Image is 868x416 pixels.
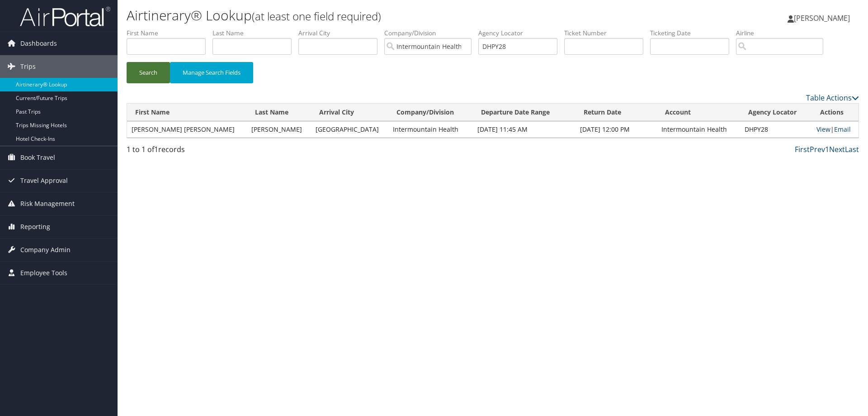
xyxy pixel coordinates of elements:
[212,29,298,38] label: Last Name
[384,29,478,38] label: Company/Division
[576,121,657,138] td: [DATE] 12:00 PM
[20,169,68,192] span: Travel Approval
[20,239,71,261] span: Company Admin
[127,29,212,38] label: First Name
[657,121,740,138] td: Intermountain Health
[829,144,845,154] a: Next
[20,55,36,78] span: Trips
[20,146,55,169] span: Book Travel
[736,29,830,38] label: Airline
[127,62,170,83] button: Search
[564,29,650,38] label: Ticket Number
[388,121,473,138] td: Intermountain Health
[740,104,812,121] th: Agency Locator: activate to sort column ascending
[247,104,311,121] th: Last Name: activate to sort column ascending
[388,104,473,121] th: Company/Division
[20,6,110,27] img: airportal-logo.png
[252,9,381,24] small: (at least one field required)
[127,104,247,121] th: First Name: activate to sort column ascending
[810,144,825,154] a: Prev
[834,125,851,134] a: Email
[812,104,859,121] th: Actions
[845,144,859,154] a: Last
[170,62,253,83] button: Manage Search Fields
[788,5,859,32] a: [PERSON_NAME]
[473,104,576,121] th: Departure Date Range: activate to sort column ascending
[247,121,311,138] td: [PERSON_NAME]
[473,121,576,138] td: [DATE] 11:45 AM
[20,262,67,284] span: Employee Tools
[806,93,859,103] a: Table Actions
[794,13,850,23] span: [PERSON_NAME]
[650,29,736,38] label: Ticketing Date
[816,125,830,134] a: View
[298,29,384,38] label: Arrival City
[127,121,247,138] td: [PERSON_NAME] [PERSON_NAME]
[576,104,657,121] th: Return Date: activate to sort column ascending
[795,144,810,154] a: First
[20,32,57,55] span: Dashboards
[127,144,300,159] div: 1 to 1 of records
[20,192,75,215] span: Risk Management
[154,144,158,154] span: 1
[311,121,388,138] td: [GEOGRAPHIC_DATA]
[478,29,564,38] label: Agency Locator
[127,6,615,25] h1: Airtinerary® Lookup
[740,121,812,138] td: DHPY28
[311,104,388,121] th: Arrival City: activate to sort column ascending
[20,215,50,238] span: Reporting
[812,121,859,138] td: |
[657,104,740,121] th: Account: activate to sort column descending
[825,144,829,154] a: 1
